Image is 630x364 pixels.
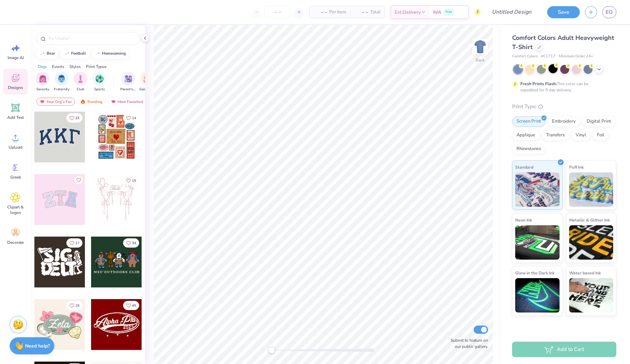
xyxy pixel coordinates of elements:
div: Back [476,57,485,63]
span: Est. Delivery [395,9,421,16]
button: filter button [139,72,155,92]
div: filter for Club [74,72,87,92]
a: EO [602,6,616,18]
img: Glow in the Dark Ink [515,278,560,312]
span: # C1717 [541,54,555,59]
span: Water based Ink [569,269,601,276]
span: 19 [75,304,79,307]
div: Digital Print [582,116,616,127]
button: homecoming [91,48,129,59]
span: Decorate [7,240,24,245]
img: Fraternity Image [58,75,65,83]
span: Sorority [36,87,49,92]
span: Clipart & logos [4,204,27,215]
img: most_fav.gif [40,99,45,104]
img: Water based Ink [569,278,614,312]
span: 34 [132,241,136,245]
button: filter button [36,72,49,92]
span: EO [606,8,613,16]
span: 14 [132,116,136,120]
img: Parent's Weekend Image [124,75,132,83]
img: trending.gif [80,99,86,104]
button: bear [36,48,58,59]
img: trend_line.gif [95,52,101,56]
img: Neon Ink [515,225,560,260]
span: Add Text [7,115,24,120]
button: Like [66,113,82,123]
button: filter button [74,72,87,92]
span: Comfort Colors Adult Heavyweight T-Shirt [512,34,614,51]
div: Trending [77,98,106,106]
div: Accessibility label [268,347,275,354]
span: Puff Ink [569,163,584,171]
img: Sorority Image [39,75,47,83]
div: filter for Parent's Weekend [120,72,136,92]
div: Vinyl [571,130,590,140]
span: Game Day [139,87,155,92]
span: Designs [8,85,23,90]
span: Fraternity [54,87,69,92]
div: filter for Sports [92,72,106,92]
span: Per Item [329,9,346,16]
button: Like [123,113,139,123]
div: Styles [69,64,81,70]
span: – – [354,9,368,16]
div: homecoming [102,52,126,55]
span: Club [77,87,84,92]
span: 17 [75,241,79,245]
img: trend_line.gif [40,52,45,56]
span: Image AI [8,55,24,60]
span: Minimum Order: 24 + [559,54,593,59]
img: Sports Image [96,75,103,83]
button: Save [547,6,580,18]
span: Standard [515,163,533,171]
button: Like [123,238,139,248]
span: 45 [132,304,136,307]
strong: Fresh Prints Flash: [520,81,557,87]
span: Parent's Weekend [120,87,136,92]
div: football [71,52,86,55]
button: football [60,48,89,59]
button: filter button [54,72,69,92]
div: Print Types [86,64,107,70]
div: Orgs [38,64,47,70]
button: Like [123,176,139,185]
div: filter for Game Day [139,72,155,92]
div: filter for Fraternity [54,72,69,92]
input: – – [264,6,291,18]
button: Like [66,238,82,248]
div: Most Favorited [108,98,146,106]
div: Your Org's Fav [36,98,75,106]
img: most_fav.gif [111,99,116,104]
button: Like [123,301,139,310]
img: Back [473,40,487,54]
div: Foil [593,130,609,140]
div: Rhinestones [512,144,545,154]
input: Untitled Design [486,5,537,19]
span: Total [370,9,380,16]
span: 15 [132,179,136,182]
div: Events [52,64,64,70]
button: Like [66,301,82,310]
span: Free [445,10,452,14]
span: – – [313,9,327,16]
label: Submit to feature on our public gallery. [447,337,488,350]
img: Puff Ink [569,172,614,207]
div: Embroidery [548,116,580,127]
div: Screen Print [512,116,545,127]
span: Greek [10,174,21,180]
span: Upload [9,145,22,150]
img: Club Image [77,75,84,83]
button: filter button [92,72,106,92]
div: filter for Sorority [36,72,49,92]
div: Applique [512,130,540,140]
span: Metallic & Glitter Ink [569,216,610,224]
span: Sports [94,87,105,92]
span: Neon Ink [515,216,532,224]
div: bear [47,52,55,55]
img: Standard [515,172,560,207]
div: Transfers [542,130,569,140]
img: Metallic & Glitter Ink [569,225,614,260]
button: Like [75,176,83,184]
span: N/A [433,9,441,16]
